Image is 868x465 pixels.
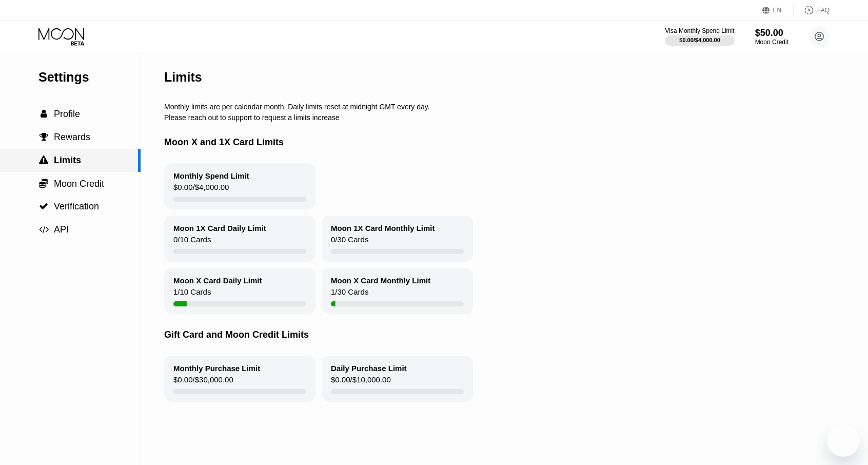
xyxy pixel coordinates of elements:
div: Settings [38,70,141,85]
div: 0 / 30 Cards [331,235,368,249]
span:  [39,156,48,165]
span: Verification [54,201,99,211]
span:  [39,178,48,188]
span: Limits [54,155,81,165]
div: Monthly limits are per calendar month. Daily limits reset at midnight GMT every day. [164,103,859,111]
div: Daily Purchase Limit [331,364,407,373]
div: $0.00 / $4,000.00 [679,37,720,43]
div: $0.00 / $4,000.00 [173,183,229,197]
span: Rewards [54,132,90,142]
div: Please reach out to support to request a limits increase [164,113,859,122]
div: Monthly Purchase Limit [173,364,260,373]
div: Moon X Card Daily Limit [173,276,262,285]
div: EN [773,7,782,14]
div: 0 / 10 Cards [173,235,211,249]
div: 1 / 30 Cards [331,287,368,301]
div:  [38,156,49,165]
div: Visa Monthly Spend Limit [665,27,734,34]
div: Moon X Card Monthly Limit [331,276,430,285]
div:  [38,225,49,234]
div: Moon 1X Card Daily Limit [173,224,266,232]
div: Visa Monthly Spend Limit$0.00/$4,000.00 [665,27,734,46]
div:  [38,109,49,119]
span:  [40,132,48,142]
div:  [38,178,49,188]
iframe: Schaltfläche zum Öffnen des Messaging-Fensters [827,424,860,457]
div:  [38,202,49,211]
div: $50.00Moon Credit [755,28,788,46]
div: Monthly Spend Limit [173,171,249,180]
span:  [41,109,47,119]
div:  [38,132,49,142]
div: Limits [164,70,202,85]
div: $0.00 / $10,000.00 [331,375,391,389]
div: Moon Credit [755,38,788,46]
div: FAQ [794,5,830,15]
div: FAQ [817,7,830,14]
div: Moon X and 1X Card Limits [164,122,859,163]
div: Moon 1X Card Monthly Limit [331,224,435,232]
span:  [39,202,48,211]
div: 1 / 10 Cards [173,287,211,301]
div: Gift Card and Moon Credit Limits [164,314,859,356]
div: EN [762,5,794,15]
span: Profile [54,109,80,119]
span: Moon Credit [54,179,104,189]
span: API [54,224,69,235]
div: $0.00 / $30,000.00 [173,375,233,389]
div: $50.00 [755,28,788,38]
span:  [39,225,49,234]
